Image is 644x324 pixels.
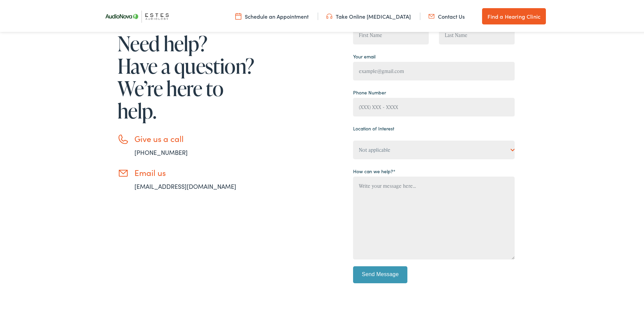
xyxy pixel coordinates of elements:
[353,24,429,43] input: First Name
[482,7,546,23] a: Find a Hearing Clinic
[235,11,309,19] a: Schedule an Appointment
[353,124,394,131] label: Location of Interest
[353,14,515,287] form: Contact form
[235,11,241,19] img: utility icon
[326,11,411,19] a: Take Online [MEDICAL_DATA]
[134,166,257,176] h3: Email us
[428,11,435,19] img: utility icon
[353,60,515,79] input: example@gmail.com
[117,31,257,121] h1: Need help? Have a question? We’re here to help.
[134,181,236,189] a: [EMAIL_ADDRESS][DOMAIN_NAME]
[326,11,332,19] img: utility icon
[134,147,188,155] a: [PHONE_NUMBER]
[439,24,515,43] input: Last Name
[353,265,407,282] input: Send Message
[353,166,395,174] label: How can we help?
[353,88,386,95] label: Phone Number
[353,96,515,115] input: (XXX) XXX - XXXX
[428,11,465,19] a: Contact Us
[134,132,257,142] h3: Give us a call
[353,52,375,59] label: Your email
